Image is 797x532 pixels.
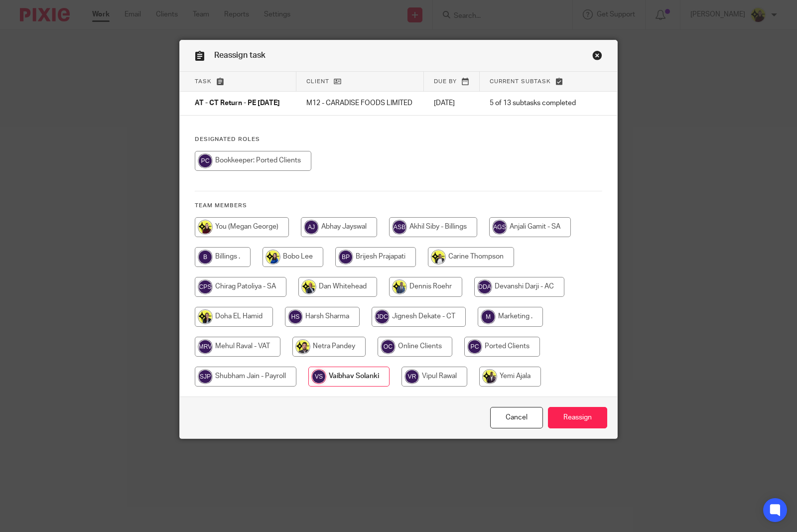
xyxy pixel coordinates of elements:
[306,79,329,84] span: Client
[195,135,602,143] h4: Designated Roles
[548,407,607,428] input: Reassign
[490,407,543,428] a: Close this dialog window
[195,79,212,84] span: Task
[195,202,602,210] h4: Team members
[214,51,266,59] span: Reassign task
[195,100,280,107] span: AT - CT Return - PE [DATE]
[434,98,470,108] p: [DATE]
[434,79,457,84] span: Due by
[592,50,602,64] a: Close this dialog window
[490,79,551,84] span: Current subtask
[480,92,587,116] td: 5 of 13 subtasks completed
[306,98,414,108] p: M12 - CARADISE FOODS LIMITED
